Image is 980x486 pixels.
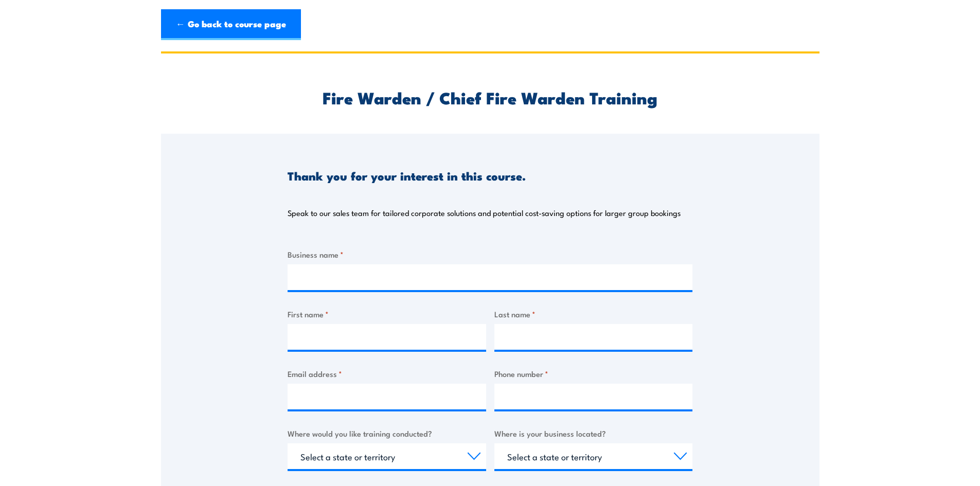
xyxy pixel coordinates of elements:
[161,9,301,40] a: ← Go back to course page
[288,208,681,218] p: Speak to our sales team for tailored corporate solutions and potential cost-saving options for la...
[288,368,486,380] label: Email address
[494,368,693,380] label: Phone number
[494,427,693,439] label: Where is your business located?
[288,308,486,320] label: First name
[288,90,692,104] h2: Fire Warden / Chief Fire Warden Training
[288,248,692,260] label: Business name
[494,308,693,320] label: Last name
[288,427,486,439] label: Where would you like training conducted?
[288,170,526,182] h3: Thank you for your interest in this course.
